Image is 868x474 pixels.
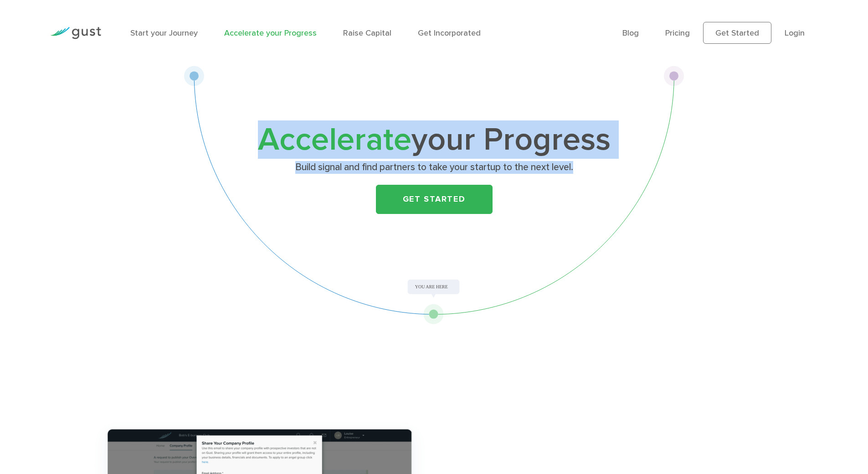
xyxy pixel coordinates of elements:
a: Start your Journey [130,28,198,38]
a: Accelerate your Progress [224,28,317,38]
p: Build signal and find partners to take your startup to the next level. [257,161,611,174]
span: Accelerate [258,120,411,159]
a: Pricing [665,28,690,38]
a: Raise Capital [343,28,391,38]
img: Gust Logo [50,27,101,39]
a: Login [785,28,805,38]
h1: your Progress [254,125,614,155]
a: Blog [622,28,639,38]
a: Get Started [703,22,771,44]
a: Get Incorporated [418,28,481,38]
a: Get Started [376,185,493,214]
